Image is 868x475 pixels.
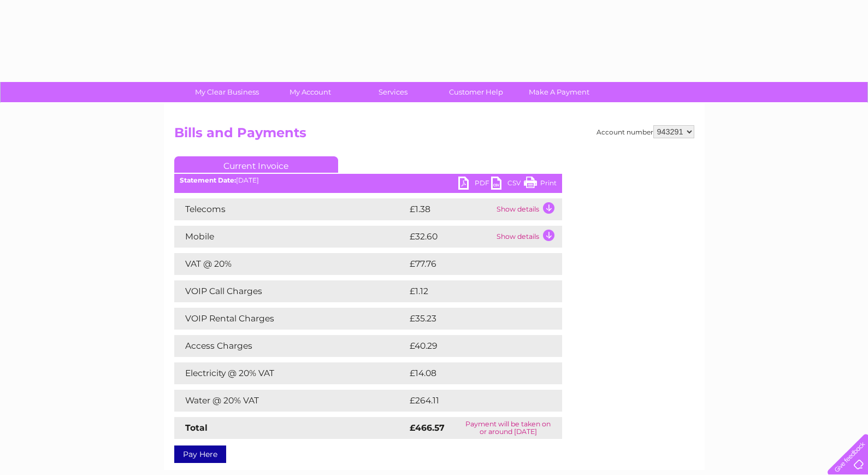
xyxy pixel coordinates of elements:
[407,280,533,302] td: £1.12
[491,177,524,192] a: CSV
[180,176,236,184] b: Statement Date:
[174,177,562,184] div: [DATE]
[407,198,494,220] td: £1.38
[185,423,208,433] strong: Total
[348,82,438,102] a: Services
[182,82,272,102] a: My Clear Business
[494,226,562,248] td: Show details
[494,198,562,220] td: Show details
[407,308,540,330] td: £35.23
[265,82,355,102] a: My Account
[174,362,407,384] td: Electricity @ 20% VAT
[174,390,407,412] td: Water @ 20% VAT
[174,125,694,146] h2: Bills and Payments
[174,226,407,248] td: Mobile
[174,308,407,330] td: VOIP Rental Charges
[410,423,445,433] strong: £466.57
[458,177,491,192] a: PDF
[174,335,407,357] td: Access Charges
[174,445,226,463] a: Pay Here
[174,156,338,173] a: Current Invoice
[407,362,540,384] td: £14.08
[514,82,604,102] a: Make A Payment
[454,417,562,439] td: Payment will be taken on or around [DATE]
[431,82,521,102] a: Customer Help
[407,390,541,412] td: £264.11
[407,226,494,248] td: £32.60
[174,280,407,302] td: VOIP Call Charges
[174,198,407,220] td: Telecoms
[597,125,694,138] div: Account number
[524,177,557,192] a: Print
[407,335,540,357] td: £40.29
[174,253,407,275] td: VAT @ 20%
[407,253,540,275] td: £77.76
